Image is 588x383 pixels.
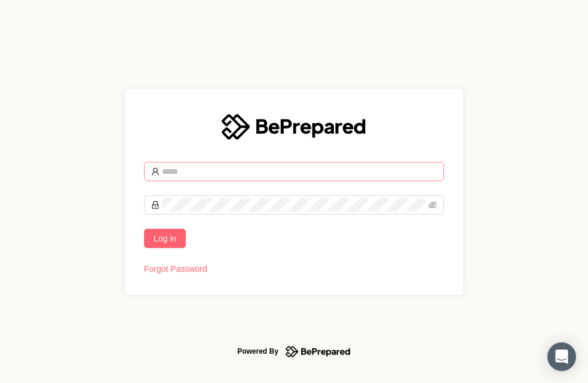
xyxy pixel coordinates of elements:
[547,342,576,371] div: Open Intercom Messenger
[151,201,160,209] span: lock
[428,201,437,209] span: eye-invisible
[144,229,186,248] button: Log in
[144,264,207,274] a: Forgot Password
[151,167,160,176] span: user
[237,344,278,359] div: Powered By
[154,232,176,245] span: Log in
